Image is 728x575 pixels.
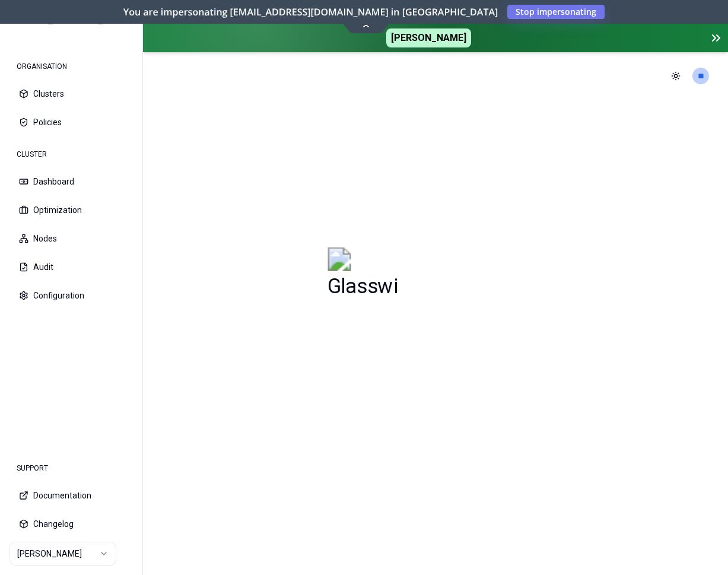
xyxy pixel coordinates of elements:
button: Clusters [9,81,133,107]
div: CLUSTER [9,142,133,166]
div: ORGANISATION [9,55,133,78]
button: Optimization [9,197,133,223]
button: Policies [9,109,133,135]
button: Audit [9,254,133,280]
div: SUPPORT [9,456,133,480]
span: [PERSON_NAME] [386,28,471,47]
button: Changelog [9,511,133,537]
button: Configuration [9,282,133,309]
button: Dashboard [9,169,133,195]
button: Nodes [9,225,133,252]
button: Documentation [9,482,133,509]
